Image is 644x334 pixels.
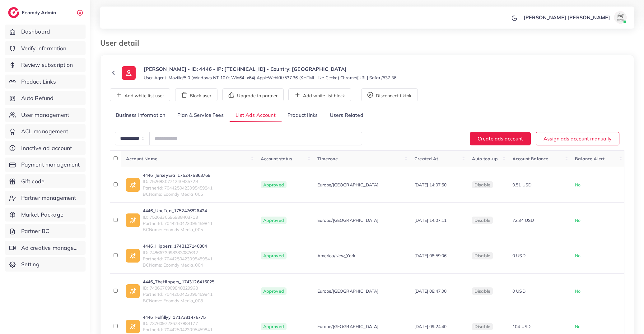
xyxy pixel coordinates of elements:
[143,256,212,262] span: PartnerId: 7044250423095459841
[317,182,379,188] span: Europe/[GEOGRAPHIC_DATA]
[21,194,76,202] span: Partner management
[524,14,610,21] p: [PERSON_NAME] [PERSON_NAME]
[614,11,627,24] img: avatar
[21,28,50,36] span: Dashboard
[575,217,581,223] span: No
[230,109,282,122] a: List Ads Account
[5,191,86,205] a: Partner management
[143,285,215,291] span: ID: 7486670909848829968
[143,172,212,178] a: 4446_JerseyEra_1752476863768
[5,224,86,238] a: Partner BC
[143,291,215,297] span: PartnerId: 7044250423095459841
[512,182,531,188] span: 0.51 USD
[143,249,212,256] span: ID: 7486673998383087632
[282,109,324,122] a: Product links
[126,249,140,263] img: ic-ad-info.7fc67b75.svg
[21,227,49,235] span: Partner BC
[414,217,446,223] span: [DATE] 14:07:11
[21,127,68,135] span: ACL management
[317,217,379,223] span: Europe/[GEOGRAPHIC_DATA]
[5,91,86,105] a: Auto Refund
[512,217,534,223] span: 72.34 USD
[474,288,490,294] span: disable
[5,141,86,155] a: Inactive ad account
[512,288,525,294] span: 0 USD
[5,174,86,189] a: Gift code
[5,158,86,172] a: Payment management
[512,156,548,162] span: Account Balance
[575,156,604,162] span: Balance Alert
[126,156,157,162] span: Account Name
[261,287,287,295] span: Approved
[143,178,212,185] span: ID: 7526830771240435729
[126,213,140,227] img: ic-ad-info.7fc67b75.svg
[126,178,140,192] img: ic-ad-info.7fc67b75.svg
[21,177,44,185] span: Gift code
[21,260,40,268] span: Setting
[143,243,212,249] a: 4446_Hippers_1743127140304
[21,78,56,86] span: Product Links
[575,182,581,188] span: No
[5,75,86,89] a: Product Links
[222,88,284,101] button: Upgrade to partner
[5,25,86,39] a: Dashboard
[110,88,170,101] button: Add white list user
[414,253,446,259] span: [DATE] 08:59:06
[143,226,212,233] span: BCName: Ecomdy Media_005
[21,61,73,69] span: Review subscription
[512,324,530,329] span: 104 USD
[110,109,171,122] a: Business Information
[288,88,351,101] button: Add white list block
[143,191,212,197] span: BCName: Ecomdy Media_005
[520,11,629,24] a: [PERSON_NAME] [PERSON_NAME]avatar
[5,241,86,255] a: Ad creative management
[261,181,287,189] span: Approved
[414,288,446,294] span: [DATE] 08:47:00
[21,211,63,219] span: Market Package
[361,88,418,101] button: Disconnect tiktok
[22,10,58,16] h2: Ecomdy Admin
[5,257,86,272] a: Setting
[324,109,369,122] a: Users Related
[317,253,356,259] span: America/New_York
[100,39,144,48] h3: User detail
[474,182,490,188] span: disable
[143,262,212,268] span: BCName: Ecomdy Media_004
[5,58,86,72] a: Review subscription
[8,7,19,18] img: logo
[143,208,212,214] a: 4446_UbeTea_1752476826424
[126,284,140,298] img: ic-ad-info.7fc67b75.svg
[317,323,379,330] span: Europe/[GEOGRAPHIC_DATA]
[21,111,69,119] span: User management
[472,156,498,162] span: Auto top-up
[414,156,438,162] span: Created At
[144,75,396,81] small: User Agent: Mozilla/5.0 (Windows NT 10.0; Win64; x64) AppleWebKit/537.36 (KHTML, like Gecko) Chro...
[143,327,212,333] span: PartnerId: 7044250423095459841
[171,109,230,122] a: Plan & Service Fees
[143,220,212,226] span: PartnerId: 7044250423095459841
[5,108,86,122] a: User management
[261,217,287,224] span: Approved
[122,66,136,80] img: ic-user-info.36bf1079.svg
[414,324,446,329] span: [DATE] 09:24:40
[126,320,140,333] img: ic-ad-info.7fc67b75.svg
[5,124,86,139] a: ACL management
[261,156,292,162] span: Account status
[143,185,212,191] span: PartnerId: 7044250423095459841
[21,244,81,252] span: Ad creative management
[474,324,490,329] span: disable
[5,208,86,222] a: Market Package
[474,253,490,259] span: disable
[261,252,287,259] span: Approved
[175,88,217,101] button: Block user
[575,324,581,329] span: No
[470,132,531,145] button: Create ads account
[143,298,215,304] span: BCName: Ecomdy Media_008
[21,144,72,152] span: Inactive ad account
[474,217,490,223] span: disable
[261,323,287,331] span: Approved
[8,7,58,18] a: logoEcomdy Admin
[536,132,619,145] button: Assign ads account manually
[317,156,338,162] span: Timezone
[512,253,525,259] span: 0 USD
